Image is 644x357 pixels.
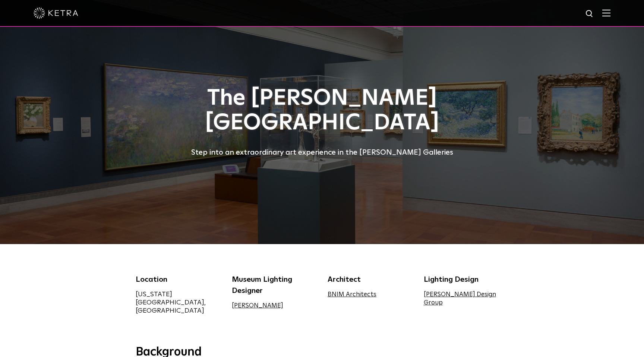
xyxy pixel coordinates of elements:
[328,291,376,298] a: BNIM Architects
[585,9,594,19] img: search icon
[136,146,508,158] div: Step into an extraordinary art experience in the [PERSON_NAME] Galleries
[328,274,413,285] div: Architect
[424,274,509,285] div: Lighting Design
[602,9,610,16] img: Hamburger%20Nav.svg
[232,303,283,309] a: [PERSON_NAME]
[232,274,317,296] div: Museum Lighting Designer
[136,290,221,315] div: [US_STATE][GEOGRAPHIC_DATA], [GEOGRAPHIC_DATA]
[136,86,508,135] h1: The [PERSON_NAME][GEOGRAPHIC_DATA]
[34,7,78,19] img: ketra-logo-2019-white
[136,274,221,285] div: Location
[424,291,496,306] a: [PERSON_NAME] Design Group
